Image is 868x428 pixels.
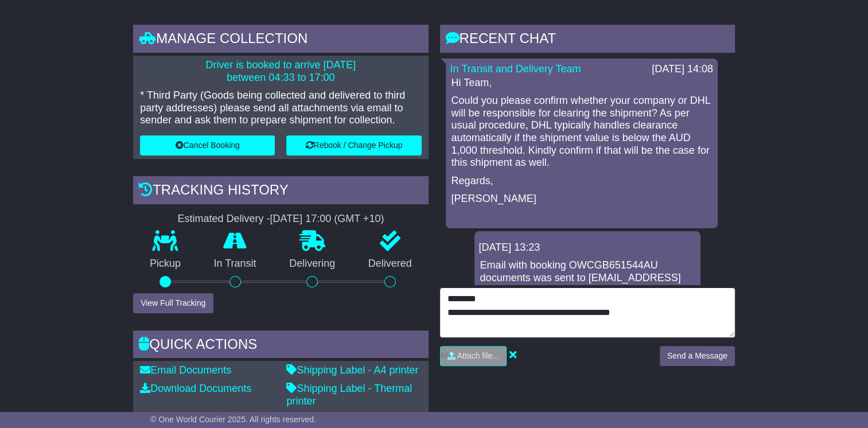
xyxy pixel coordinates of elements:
p: Could you please confirm whether your company or DHL will be responsible for clearing the shipmen... [451,95,712,169]
p: Email with booking OWCGB651544AU documents was sent to [EMAIL_ADDRESS][DOMAIN_NAME]. [480,259,695,297]
div: Manage collection [133,25,428,56]
div: Tracking history [133,176,428,207]
div: RECENT CHAT [440,25,735,56]
p: Regards, [451,175,712,188]
button: Cancel Booking [140,135,275,155]
div: [DATE] 17:00 (GMT +10) [270,213,384,225]
p: Hi Team, [451,77,712,90]
p: * Third Party (Goods being collected and delivered to third party addresses) please send all atta... [140,90,421,127]
p: [PERSON_NAME] [451,193,712,205]
p: Delivered [352,258,429,270]
p: Delivering [273,258,352,270]
button: View Full Tracking [133,293,213,313]
button: Rebook / Change Pickup [286,135,421,155]
span: © One World Courier 2025. All rights reserved. [150,415,316,424]
p: Driver is booked to arrive [DATE] between 04:33 to 17:00 [140,59,421,84]
p: In Transit [197,258,273,270]
div: [DATE] 14:08 [652,63,713,76]
p: Pickup [133,258,197,270]
div: Estimated Delivery - [133,213,428,225]
div: Quick Actions [133,330,428,361]
a: Shipping Label - Thermal printer [286,383,412,407]
a: In Transit and Delivery Team [450,63,581,75]
button: Send a Message [660,346,735,366]
a: Shipping Label - A4 printer [286,364,418,376]
a: Email Documents [140,364,231,376]
div: [DATE] 13:23 [479,242,696,254]
a: Download Documents [140,383,251,394]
